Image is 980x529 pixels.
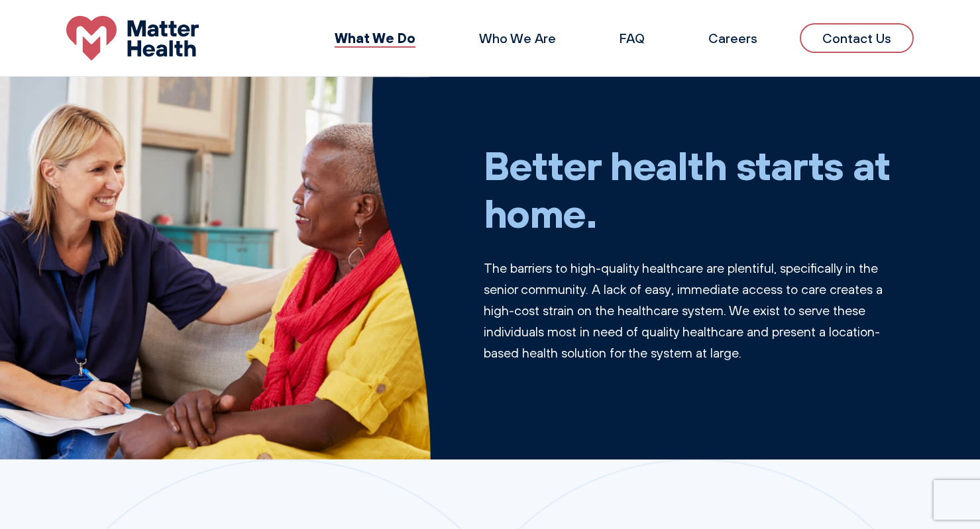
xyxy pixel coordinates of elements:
[800,23,914,53] a: Contact Us
[484,258,914,363] p: The barriers to high-quality healthcare are plentiful, specifically in the senior community. A la...
[335,29,415,46] a: What We Do
[479,30,556,46] a: Who We Are
[620,30,645,46] a: FAQ
[484,141,914,236] h1: Better health starts at home.
[708,30,757,46] a: Careers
